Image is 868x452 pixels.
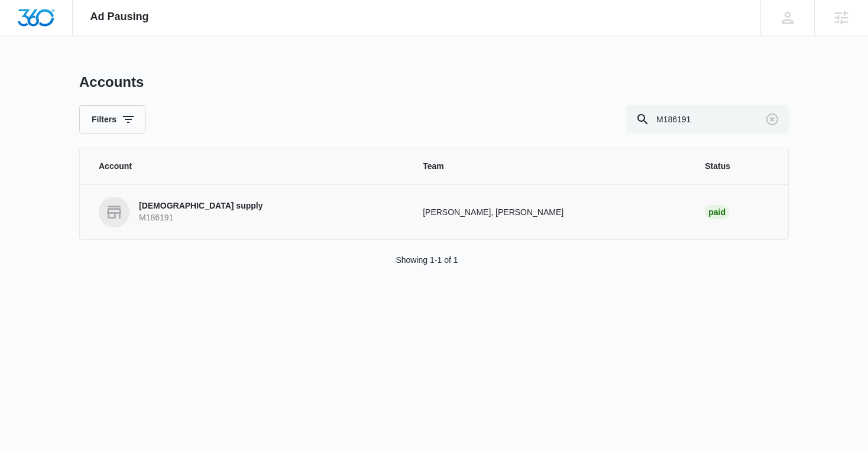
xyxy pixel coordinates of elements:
[31,31,130,40] div: Domain: [DOMAIN_NAME]
[32,69,41,78] img: tab_domain_overview_orange.svg
[99,160,394,173] span: Account
[423,160,676,173] span: Team
[118,69,127,78] img: tab_keywords_by_traffic_grey.svg
[90,11,149,23] span: Ad Pausing
[139,200,263,212] p: [DEMOGRAPHIC_DATA] supply
[396,254,458,266] p: Showing 1-1 of 1
[763,110,782,129] button: Clear
[79,105,145,134] button: Filters
[33,19,58,28] div: v 4.0.25
[131,70,199,77] div: Keywords by Traffic
[705,160,769,173] span: Status
[99,197,394,227] a: [DEMOGRAPHIC_DATA] supplyM186191
[79,73,144,91] h1: Accounts
[19,19,28,28] img: logo_orange.svg
[139,212,263,224] p: M186191
[705,205,729,219] div: Paid
[626,105,789,134] input: Search By Account Number
[423,206,676,219] p: [PERSON_NAME], [PERSON_NAME]
[19,31,28,40] img: website_grey.svg
[45,70,106,77] div: Domain Overview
